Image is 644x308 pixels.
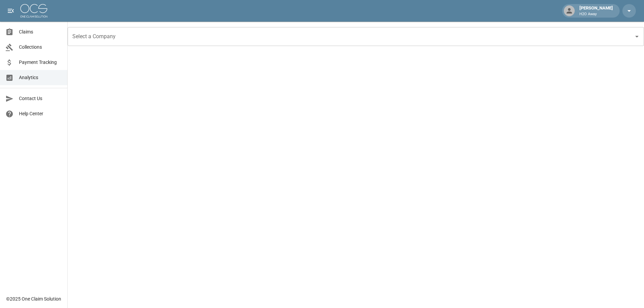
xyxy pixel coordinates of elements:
div: [PERSON_NAME] [577,5,616,17]
span: Contact Us [19,95,62,102]
img: ocs-logo-white-transparent.png [20,4,47,18]
span: Claims [19,28,62,35]
span: Payment Tracking [19,59,62,66]
span: Analytics [19,74,62,81]
span: Collections [19,44,62,51]
div: © 2025 One Claim Solution [6,295,61,302]
button: Open [632,32,642,41]
button: open drawer [4,4,18,18]
p: H2O Away [579,11,613,17]
span: Help Center [19,110,62,117]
